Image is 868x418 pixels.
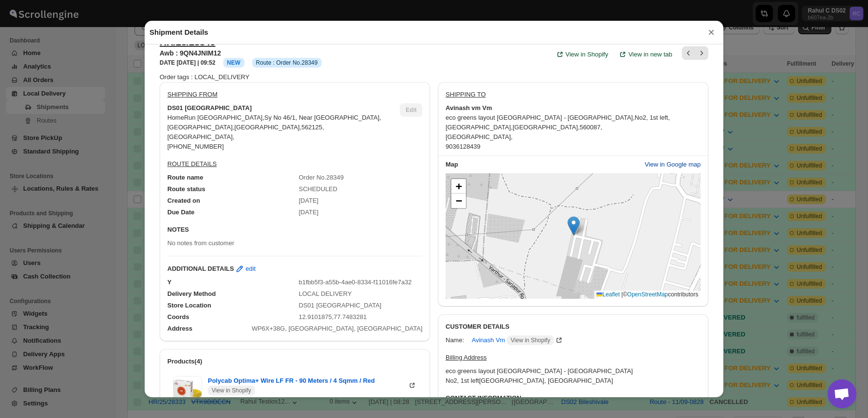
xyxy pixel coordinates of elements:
[167,143,224,150] span: [PHONE_NUMBER]
[594,291,701,299] div: © contributors
[167,103,252,113] b: DS01 [GEOGRAPHIC_DATA]
[446,114,635,121] span: eco greens layout [GEOGRAPHIC_DATA] - [GEOGRAPHIC_DATA] ,
[299,290,352,297] span: LOCAL DELIVERY
[208,396,281,404] span: 90 Meters / 4 Sqmm / Red
[167,197,200,204] span: Created on
[472,335,554,345] span: Avinash Vm
[167,226,189,233] b: NOTES
[456,195,462,207] span: −
[612,43,678,65] button: View in new tab
[299,185,338,193] span: SCHEDULED
[160,48,322,58] h3: Awb : 9QN4JNIM12
[252,325,422,332] span: WP6X+38G, [GEOGRAPHIC_DATA], [GEOGRAPHIC_DATA]
[645,160,701,169] span: View in Google map
[167,290,216,297] span: Delivery Method
[446,124,513,131] span: [GEOGRAPHIC_DATA] ,
[695,46,708,60] button: Next
[167,91,217,98] u: SHIPPING FROM
[549,43,614,65] a: View in Shopify
[167,302,211,309] span: Store Location
[639,157,706,172] button: View in Google map
[299,174,344,181] span: Order No.28349
[827,379,856,408] div: Open chat
[167,325,192,332] span: Address
[264,114,381,121] span: Sy No 46/1, Near [GEOGRAPHIC_DATA] ,
[568,216,580,236] img: Marker
[167,160,217,167] u: ROUTE DETAILS
[167,124,234,131] span: [GEOGRAPHIC_DATA] ,
[167,264,234,274] b: ADDITIONAL DETAILS
[167,114,264,121] span: HomeRun [GEOGRAPHIC_DATA] ,
[446,103,492,113] b: Avinash vm Vm
[208,376,407,395] span: Polycab Optima+ Wire LF FR - 90 Meters / 4 Sqmm / Red
[227,59,241,66] span: NEW
[446,161,458,168] b: Map
[580,124,602,131] span: 560087 ,
[446,393,701,403] h3: CONTACT INFORMATION
[299,197,319,204] span: [DATE]
[446,133,513,140] span: [GEOGRAPHIC_DATA] ,
[245,264,256,274] span: edit
[212,387,251,394] span: View in Shopify
[472,336,564,344] a: Avinash Vm View in Shopify
[167,279,172,286] span: Y
[160,59,216,67] h3: DATE
[160,72,708,82] div: Order tags : LOCAL_DELIVERY
[234,124,301,131] span: [GEOGRAPHIC_DATA] ,
[167,313,190,320] span: Coords
[597,291,620,298] a: Leaflet
[256,59,318,67] span: Route : Order No.28349
[176,59,215,66] b: [DATE] | 09:52
[167,209,194,216] span: Due Date
[511,336,550,344] span: View in Shopify
[301,124,324,131] span: 562125 ,
[566,50,609,59] span: View in Shopify
[167,185,205,193] span: Route status
[682,46,695,60] button: Previous
[446,335,464,345] div: Name:
[299,302,381,309] span: DS01 [GEOGRAPHIC_DATA]
[229,261,261,277] button: edit
[451,179,466,194] a: Zoom in
[446,91,486,98] u: SHIPPING TO
[627,291,668,298] a: OpenStreetMap
[635,114,670,121] span: No2, 1st left ,
[628,50,672,59] span: View in new tab
[446,322,701,332] h3: CUSTOMER DETAILS
[299,279,412,286] span: b1fbb5f3-a55b-4ae0-8334-f11016fe7a32
[167,357,422,366] h2: Products(4)
[167,174,203,181] span: Route name
[208,377,417,384] a: Polycab Optima+ Wire LF FR - 90 Meters / 4 Sqmm / Red View in Shopify
[622,291,623,298] span: |
[446,354,487,361] u: Billing Address
[451,194,466,208] a: Zoom out
[167,239,234,247] span: No notes from customer
[299,313,367,320] span: 12.9101875,77.7483281
[446,366,633,386] div: eco greens layout [GEOGRAPHIC_DATA] - [GEOGRAPHIC_DATA] No2, 1st left [GEOGRAPHIC_DATA], [GEOGRAP...
[513,124,580,131] span: [GEOGRAPHIC_DATA] ,
[149,28,208,37] h2: Shipment Details
[299,209,319,216] span: [DATE]
[704,26,719,39] button: ×
[167,133,234,140] span: [GEOGRAPHIC_DATA] ,
[682,46,708,60] nav: Pagination
[456,180,462,192] span: +
[446,143,480,150] span: 9036128439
